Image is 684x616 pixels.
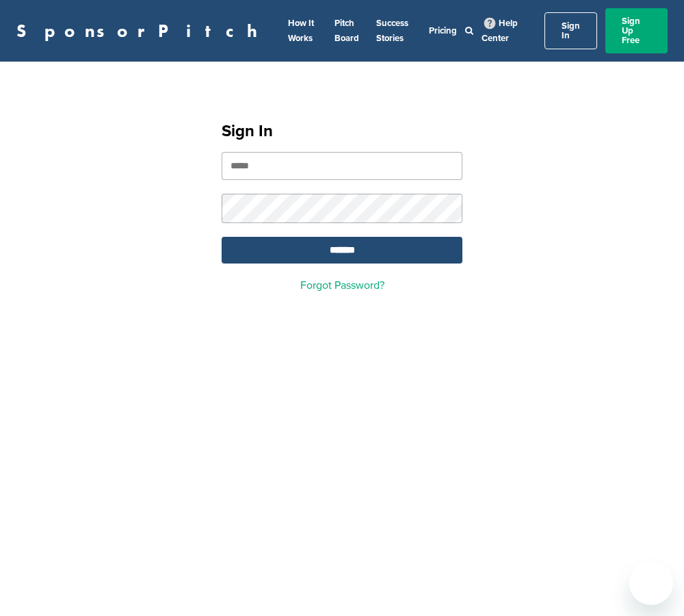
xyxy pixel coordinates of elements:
h1: Sign In [222,119,462,144]
a: Pitch Board [334,18,359,44]
a: Sign Up Free [605,8,668,53]
a: Help Center [482,15,518,47]
a: Success Stories [376,18,408,44]
iframe: Button to launch messaging window [629,561,673,605]
a: Forgot Password? [300,279,384,292]
a: Pricing [429,25,457,36]
a: SponsorPitch [16,22,266,40]
a: Sign In [544,12,597,49]
a: How It Works [288,18,314,44]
